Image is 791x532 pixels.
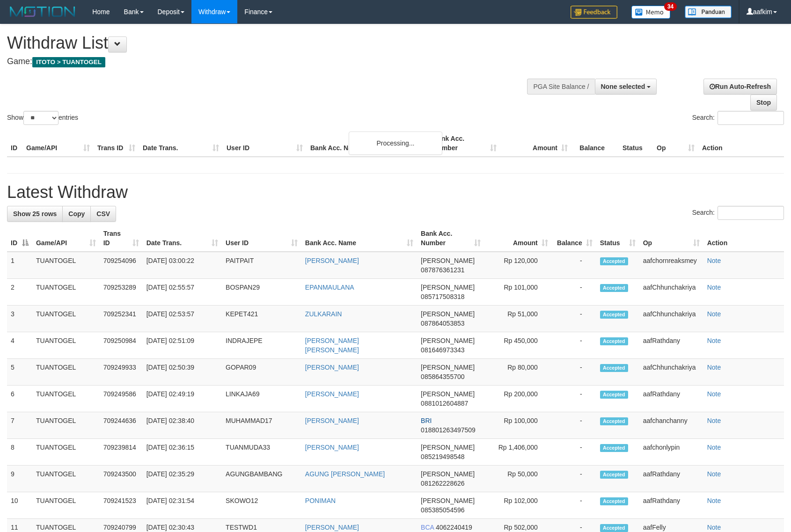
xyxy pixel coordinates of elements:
[552,466,596,492] td: -
[421,426,476,434] span: Copy 018801263497509 to clipboard
[143,252,222,279] td: [DATE] 03:00:22
[639,279,703,306] td: aafChhunchakriya
[90,206,116,222] a: CSV
[698,130,784,157] th: Action
[639,306,703,332] td: aafChhunchakriya
[421,400,468,407] span: Copy 0881012604887 to clipboard
[100,466,143,492] td: 709243500
[484,225,552,252] th: Amount: activate to sort column ascending
[600,284,628,292] span: Accepted
[653,130,698,157] th: Op
[421,453,464,460] span: Copy 085219498548 to clipboard
[32,439,100,466] td: TUANTOGEL
[301,225,417,252] th: Bank Acc. Name: activate to sort column ascending
[685,6,732,18] img: panduan.png
[484,439,552,466] td: Rp 1,406,000
[32,332,100,359] td: TUANTOGEL
[421,257,475,264] span: [PERSON_NAME]
[421,346,464,354] span: Copy 081646973343 to clipboard
[23,111,59,125] select: Showentries
[600,337,628,345] span: Accepted
[639,439,703,466] td: aafchonlypin
[707,417,721,424] a: Note
[484,359,552,386] td: Rp 80,000
[484,279,552,306] td: Rp 101,000
[143,306,222,332] td: [DATE] 02:53:57
[421,310,475,318] span: [PERSON_NAME]
[7,252,32,279] td: 1
[595,79,657,95] button: None selected
[750,95,777,110] a: Stop
[307,130,429,157] th: Bank Acc. Name
[707,337,721,344] a: Note
[707,257,721,264] a: Note
[600,417,628,425] span: Accepted
[718,111,784,125] input: Search:
[639,412,703,439] td: aafchanchanny
[22,130,94,157] th: Game/API
[7,332,32,359] td: 4
[707,364,721,371] a: Note
[100,279,143,306] td: 709253289
[305,417,359,424] a: [PERSON_NAME]
[7,412,32,439] td: 7
[222,412,301,439] td: MUHAMMAD17
[571,130,619,157] th: Balance
[7,111,78,125] label: Show entries
[100,332,143,359] td: 709250984
[222,225,301,252] th: User ID: activate to sort column ascending
[718,206,784,220] input: Search:
[143,386,222,412] td: [DATE] 02:49:19
[7,279,32,306] td: 2
[7,306,32,332] td: 3
[143,332,222,359] td: [DATE] 02:51:09
[421,293,464,300] span: Copy 085717508318 to clipboard
[421,444,475,451] span: [PERSON_NAME]
[631,6,671,19] img: Button%20Memo.svg
[32,386,100,412] td: TUANTOGEL
[7,439,32,466] td: 8
[429,130,500,157] th: Bank Acc. Number
[100,225,143,252] th: Trans ID: activate to sort column ascending
[417,225,484,252] th: Bank Acc. Number: activate to sort column ascending
[421,497,475,504] span: [PERSON_NAME]
[552,279,596,306] td: -
[639,332,703,359] td: aafRathdany
[305,390,359,398] a: [PERSON_NAME]
[7,386,32,412] td: 6
[639,252,703,279] td: aafchornreaksmey
[32,412,100,439] td: TUANTOGEL
[421,320,464,327] span: Copy 087864053853 to clipboard
[600,311,628,319] span: Accepted
[619,130,653,157] th: Status
[436,524,472,531] span: Copy 4062240419 to clipboard
[32,306,100,332] td: TUANTOGEL
[143,225,222,252] th: Date Trans.: activate to sort column ascending
[500,130,571,157] th: Amount
[421,390,475,398] span: [PERSON_NAME]
[421,337,475,344] span: [PERSON_NAME]
[94,130,139,157] th: Trans ID
[349,131,442,155] div: Processing...
[96,210,110,218] span: CSV
[484,386,552,412] td: Rp 200,000
[639,386,703,412] td: aafRathdany
[707,284,721,291] a: Note
[600,391,628,399] span: Accepted
[552,306,596,332] td: -
[305,310,342,318] a: ZULKARAIN
[421,417,432,424] span: BRI
[421,470,475,478] span: [PERSON_NAME]
[68,210,85,218] span: Copy
[600,524,628,532] span: Accepted
[707,390,721,398] a: Note
[143,279,222,306] td: [DATE] 02:55:57
[139,130,223,157] th: Date Trans.
[703,225,784,252] th: Action
[484,306,552,332] td: Rp 51,000
[707,470,721,478] a: Note
[421,284,475,291] span: [PERSON_NAME]
[32,279,100,306] td: TUANTOGEL
[484,252,552,279] td: Rp 120,000
[305,284,354,291] a: EPANMAULANA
